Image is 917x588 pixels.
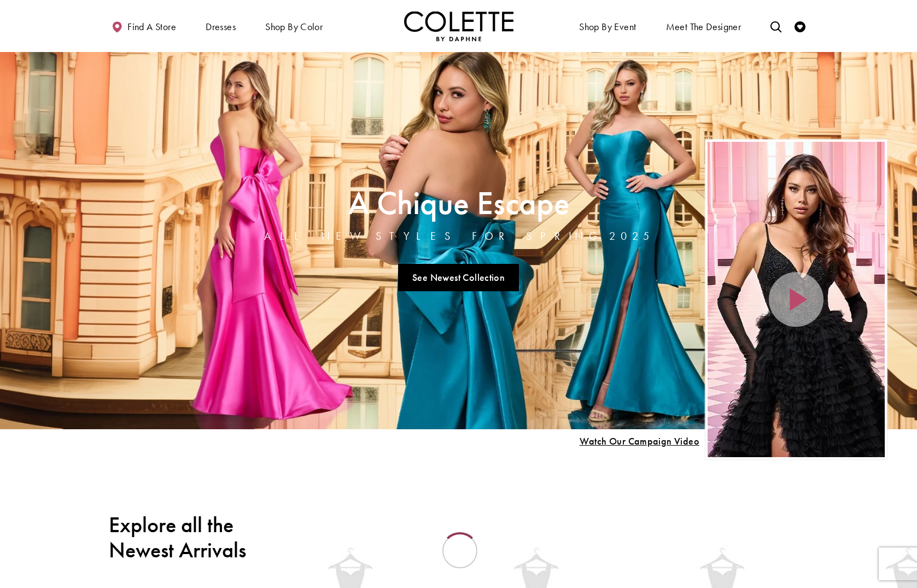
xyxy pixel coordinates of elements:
[404,11,513,41] a: Visit Home Page
[262,11,325,41] span: Shop by color
[261,260,657,296] ul: Slider Links
[792,11,808,41] a: Check Wishlist
[663,11,744,41] a: Meet the designer
[203,11,238,41] span: Dresses
[579,436,699,447] span: Play Slide #15 Video
[576,11,639,41] span: Shop By Event
[768,11,784,41] a: Toggle search
[666,21,741,32] span: Meet the designer
[109,512,251,563] h2: Explore all the Newest Arrivals
[579,21,636,32] span: Shop By Event
[127,21,176,32] span: Find a store
[206,21,236,32] span: Dresses
[109,11,179,41] a: Find a store
[404,11,513,41] img: Colette by Daphne
[398,264,519,291] a: See Newest Collection A Chique Escape All New Styles For Spring 2025
[265,21,323,32] span: Shop by color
